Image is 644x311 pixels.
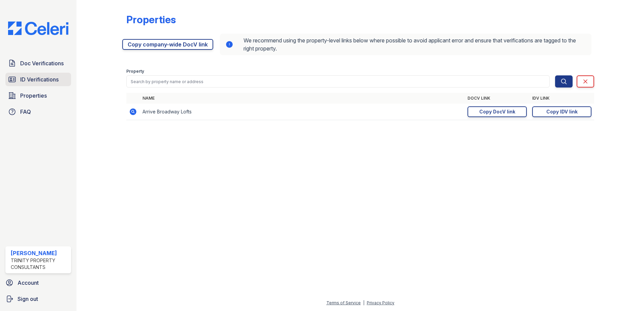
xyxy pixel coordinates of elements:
a: ID Verifications [5,73,71,86]
a: Account [3,276,74,289]
input: Search by property name or address [126,75,550,88]
th: Name [140,93,465,104]
div: Properties [126,13,176,26]
span: Doc Verifications [20,59,64,67]
a: Copy DocV link [468,106,527,117]
a: Sign out [3,292,74,306]
label: Property [126,69,144,74]
a: Copy IDV link [532,106,591,117]
span: ID Verifications [20,75,59,83]
th: DocV Link [465,93,529,104]
span: Account [18,279,39,287]
a: Privacy Policy [367,300,394,305]
div: We recommend using the property-level links below where possible to avoid applicant error and ens... [220,34,591,55]
div: [PERSON_NAME] [11,249,68,257]
div: Copy IDV link [546,108,578,115]
a: Copy company-wide DocV link [122,39,213,50]
a: FAQ [5,105,71,118]
a: Doc Verifications [5,57,71,70]
img: CE_Logo_Blue-a8612792a0a2168367f1c8372b55b34899dd931a85d93a1a3d3e32e68fde9ad4.png [3,22,74,35]
div: Trinity Property Consultants [11,257,68,271]
div: | [363,300,364,305]
span: Sign out [18,295,38,303]
span: FAQ [20,108,31,116]
th: IDV Link [529,93,594,104]
td: Arrive Broadway Lofts [140,104,465,120]
a: Properties [5,89,71,102]
span: Properties [20,92,47,100]
div: Copy DocV link [479,108,515,115]
a: Terms of Service [326,300,361,305]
